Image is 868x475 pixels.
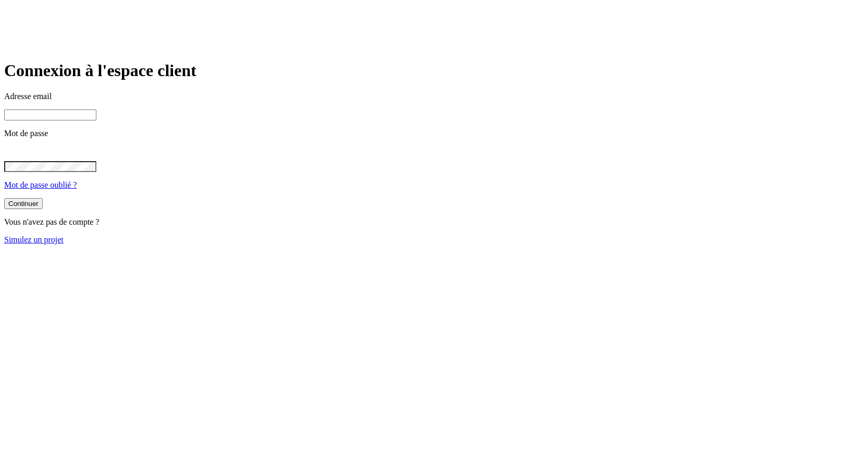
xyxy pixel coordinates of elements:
[4,198,43,209] button: Continuer
[4,235,64,244] a: Simulez un projet
[4,180,77,189] a: Mot de passe oublié ?
[4,92,864,101] p: Adresse email
[8,200,39,208] div: Continuer
[4,129,864,138] p: Mot de passe
[4,217,864,227] p: Vous n'avez pas de compte ?
[4,61,864,80] h1: Connexion à l'espace client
